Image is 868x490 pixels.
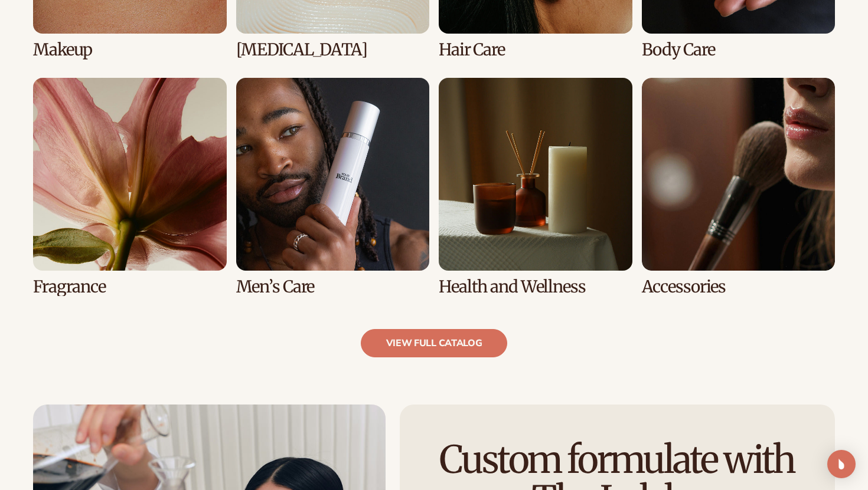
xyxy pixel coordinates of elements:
[33,78,227,296] div: 5 / 8
[827,450,856,478] div: Open Intercom Messenger
[236,78,430,296] div: 6 / 8
[439,78,632,296] div: 7 / 8
[236,41,430,59] h3: [MEDICAL_DATA]
[642,41,836,59] h3: Body Care
[33,41,227,59] h3: Makeup
[642,78,836,296] div: 8 / 8
[361,329,508,357] a: view full catalog
[439,41,632,59] h3: Hair Care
